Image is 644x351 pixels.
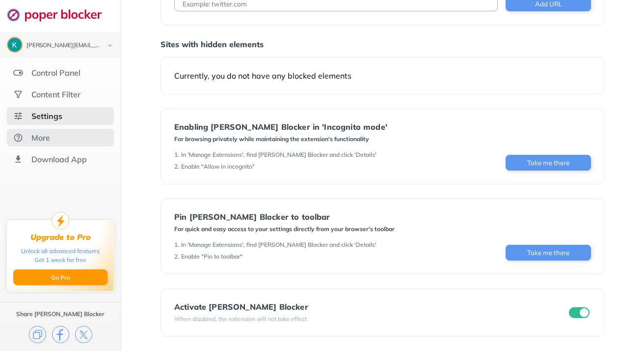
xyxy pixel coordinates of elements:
div: Unlock all advanced features [21,247,100,256]
div: Enabling [PERSON_NAME] Blocker in 'Incognito mode' [174,122,387,131]
div: Get 1 week for free [34,256,86,264]
img: features.svg [13,68,23,78]
div: Content Filter [31,89,80,99]
div: More [31,133,50,143]
div: Download App [31,154,87,164]
div: Upgrade to Pro [30,233,91,242]
img: x.svg [75,326,92,343]
img: facebook.svg [52,326,69,343]
div: Sites with hidden elements [161,39,605,49]
div: karen.culver606@gmail.com [27,42,99,49]
div: 1 . [174,241,179,249]
div: Share [PERSON_NAME] Blocker [16,310,105,318]
img: chevron-bottom-black.svg [104,40,116,51]
div: Activate [PERSON_NAME] Blocker [174,302,308,311]
div: In 'Manage Extensions', find [PERSON_NAME] Blocker and click 'Details' [181,241,376,249]
div: For quick and easy access to your settings directly from your browser's toolbar [174,225,395,233]
img: social.svg [13,89,23,99]
img: logo-webpage.svg [7,8,112,22]
div: 2 . [174,163,179,171]
img: copy.svg [29,326,46,343]
img: about.svg [13,133,23,143]
div: Pin [PERSON_NAME] Blocker to toolbar [174,212,395,221]
div: 1 . [174,151,179,159]
img: download-app.svg [13,154,23,164]
div: 2 . [174,253,179,261]
div: Enable "Pin to toolbar" [181,253,242,261]
button: Take me there [506,245,591,261]
img: upgrade-to-pro.svg [52,212,69,230]
button: Take me there [506,155,591,171]
div: When disabled, the extension will not take effect [174,315,308,323]
div: Enable "Allow in incognito" [181,163,255,171]
img: ACg8ocJXLxt9dr3xqZ0m36Ed0_lTGrMsCXhcUSjRsqBd_P2w9pt30Q=s96-c [8,38,22,52]
div: For browsing privately while maintaining the extension's functionality [174,135,387,143]
div: Control Panel [31,68,80,78]
div: Settings [31,111,62,121]
button: Go Pro [13,269,107,285]
div: In 'Manage Extensions', find [PERSON_NAME] Blocker and click 'Details' [181,151,376,159]
img: settings-selected.svg [13,111,23,121]
div: Currently, you do not have any blocked elements [174,71,591,81]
